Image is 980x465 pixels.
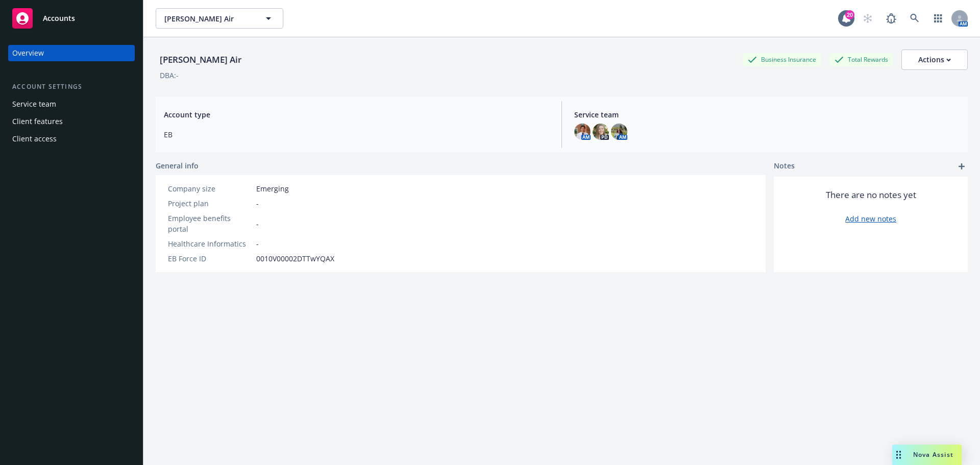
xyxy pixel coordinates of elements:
span: - [256,218,259,229]
span: Nova Assist [913,450,953,459]
div: Actions [918,50,951,69]
span: - [256,238,259,249]
div: Service team [12,96,56,112]
div: Client features [12,113,63,130]
div: DBA: - [160,70,179,81]
img: photo [593,124,609,140]
div: Project plan [168,198,252,209]
div: Account settings [8,82,135,92]
span: Notes [774,160,795,173]
div: Overview [12,45,44,61]
a: Report a Bug [881,8,901,29]
button: Actions [901,50,968,70]
span: Accounts [43,14,75,22]
div: [PERSON_NAME] Air [156,53,246,66]
div: Total Rewards [829,53,893,66]
a: Client access [8,131,135,147]
span: 0010V00002DTTwYQAX [256,253,334,264]
a: Accounts [8,4,135,33]
span: EB [164,129,549,140]
a: Start snowing [857,8,878,29]
a: Switch app [928,8,948,29]
div: Employee benefits portal [168,213,252,234]
span: There are no notes yet [826,189,916,201]
span: Account type [164,109,549,120]
div: Company size [168,183,252,194]
button: Nova Assist [892,445,962,465]
div: Healthcare Informatics [168,238,252,249]
a: Search [904,8,925,29]
div: 20 [845,10,854,19]
div: EB Force ID [168,253,252,264]
div: Business Insurance [743,53,821,66]
a: Service team [8,96,135,112]
a: Client features [8,113,135,130]
span: [PERSON_NAME] Air [164,13,253,24]
img: photo [611,124,627,140]
a: add [955,160,968,173]
div: Drag to move [892,445,905,465]
a: Overview [8,45,135,61]
span: Emerging [256,183,289,194]
a: Add new notes [845,213,896,224]
img: photo [574,124,591,140]
span: Service team [574,109,960,120]
button: [PERSON_NAME] Air [156,8,283,29]
span: General info [156,160,199,171]
div: Client access [12,131,57,147]
span: - [256,198,259,209]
